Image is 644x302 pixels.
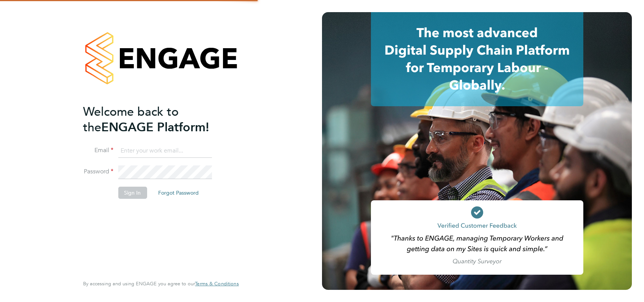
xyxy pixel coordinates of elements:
[83,280,239,287] span: By accessing and using ENGAGE you agree to our
[83,146,113,154] label: Email
[118,144,212,158] input: Enter your work email...
[195,281,239,287] a: Terms & Conditions
[118,187,147,199] button: Sign In
[83,168,113,176] label: Password
[83,104,179,135] span: Welcome back to the
[83,104,231,135] h2: ENGAGE Platform!
[152,187,205,199] button: Forgot Password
